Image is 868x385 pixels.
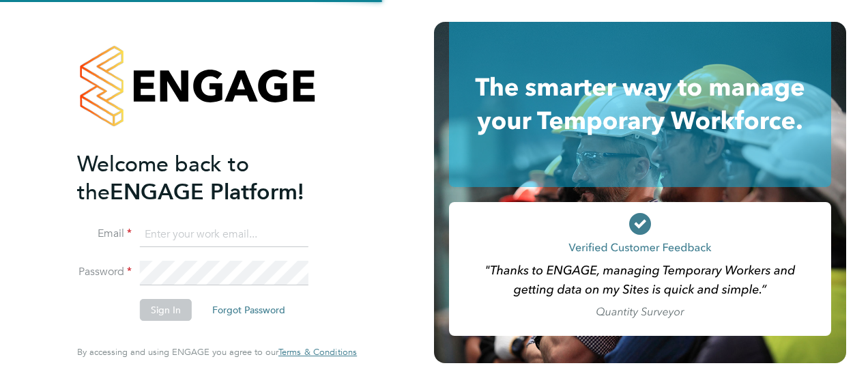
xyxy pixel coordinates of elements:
button: Sign In [140,299,192,321]
a: Terms & Conditions [278,347,357,358]
label: Password [77,265,132,279]
span: By accessing and using ENGAGE you agree to our [77,346,357,358]
h2: ENGAGE Platform! [77,150,343,206]
input: Enter your work email... [140,223,308,247]
button: Forgot Password [201,299,296,321]
span: Welcome back to the [77,151,249,205]
label: Email [77,227,132,241]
